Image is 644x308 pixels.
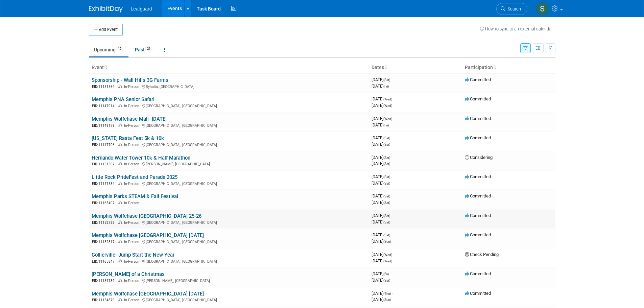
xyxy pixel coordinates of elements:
span: EID: 11151739 [92,279,117,283]
span: (Sun) [383,240,391,243]
span: (Sat) [383,78,390,82]
span: - [391,213,392,218]
span: [DATE] [372,271,391,276]
a: Memphis Wolfchase [GEOGRAPHIC_DATA] 25-26 [92,213,201,219]
div: [GEOGRAPHIC_DATA], [GEOGRAPHIC_DATA] [92,239,366,244]
span: Search [505,6,521,11]
span: In-Person [124,279,141,283]
span: (Sat) [383,175,390,179]
span: EID: 11151564 [92,85,117,89]
a: Hernando Water Tower 10k & Half Marathon [92,155,190,161]
a: Search [496,3,527,15]
span: - [393,252,394,257]
span: (Sat) [383,220,390,224]
a: Upcoming16 [89,43,128,56]
span: (Wed) [383,253,392,257]
span: [DATE] [372,181,390,186]
span: [DATE] [372,252,394,257]
span: In-Person [124,162,141,166]
div: [GEOGRAPHIC_DATA], [GEOGRAPHIC_DATA] [92,219,366,225]
span: [DATE] [372,155,392,160]
a: Past21 [130,43,158,56]
span: [DATE] [372,291,393,296]
span: EID: 11152733 [92,221,117,224]
span: [DATE] [372,278,390,283]
img: In-Person Event [118,123,122,127]
a: Memphis Wolfchase [GEOGRAPHIC_DATA] [DATE] [92,291,204,297]
span: (Sat) [383,233,390,237]
span: [DATE] [372,77,392,82]
img: In-Person Event [118,240,122,243]
span: Check Pending [465,252,499,257]
span: Committed [465,193,491,198]
span: EID: 11147706 [92,143,117,147]
img: In-Person Event [118,143,122,146]
div: [GEOGRAPHIC_DATA], [GEOGRAPHIC_DATA] [92,103,366,109]
span: (Fri) [383,272,389,276]
span: In-Person [124,85,141,89]
img: In-Person Event [118,85,122,88]
span: [DATE] [372,193,392,198]
span: (Sat) [383,182,390,185]
span: (Sat) [383,201,390,205]
span: In-Person [124,240,141,244]
img: ExhibitDay [89,6,123,13]
span: EID: 11163407 [92,201,117,205]
span: Committed [465,291,491,296]
div: [GEOGRAPHIC_DATA], [GEOGRAPHIC_DATA] [92,258,366,264]
a: Memphis Parks STEAM & Fall Festival [92,193,178,199]
span: - [391,174,392,179]
span: - [390,271,391,276]
div: [GEOGRAPHIC_DATA], [GEOGRAPHIC_DATA] [92,122,366,128]
img: In-Person Event [118,279,122,282]
span: (Sat) [383,136,390,140]
a: Sponsorship - Wall Hills 3G Farms [92,77,168,83]
a: Memphis PNA Senior Safari [92,96,154,102]
span: (Wed) [383,259,392,263]
a: Little Rock PrideFest and Parade 2025 [92,174,177,180]
span: (Sat) [383,214,390,218]
span: (Fri) [383,123,389,127]
span: Committed [465,213,491,218]
a: Sort by Participation Type [493,65,496,70]
span: In-Person [124,123,141,128]
span: (Fri) [383,85,389,88]
div: [PERSON_NAME], [GEOGRAPHIC_DATA] [92,278,366,283]
span: [DATE] [372,239,391,244]
span: - [392,291,393,296]
span: In-Person [124,182,141,186]
span: Committed [465,135,491,140]
span: In-Person [124,259,141,264]
a: Collierville- Jump Start the New Year [92,252,174,258]
th: Participation [462,62,555,73]
th: Dates [369,62,462,73]
img: In-Person Event [118,162,122,165]
span: - [391,155,392,160]
span: In-Person [124,220,141,225]
span: Committed [465,174,491,179]
img: In-Person Event [118,182,122,185]
span: 16 [116,46,123,51]
span: - [391,232,392,237]
img: In-Person Event [118,298,122,301]
a: [US_STATE] Rasta Fest 5k & 10k [92,135,164,141]
span: [DATE] [372,174,392,179]
span: [DATE] [372,122,389,127]
span: EID: 11165847 [92,260,117,263]
span: (Sat) [383,143,390,146]
div: [GEOGRAPHIC_DATA], [GEOGRAPHIC_DATA] [92,297,366,303]
div: [GEOGRAPHIC_DATA], [GEOGRAPHIC_DATA] [92,181,366,186]
span: EID: 11151307 [92,162,117,166]
a: Memphis Wolfchase Mall- [DATE] [92,116,167,122]
span: (Wed) [383,97,392,101]
span: (Sun) [383,298,391,302]
span: Committed [465,77,491,82]
span: [DATE] [372,103,392,108]
span: In-Person [124,104,141,108]
span: [DATE] [372,135,392,140]
span: [DATE] [372,258,392,263]
span: [DATE] [372,161,390,166]
img: In-Person Event [118,104,122,107]
span: [DATE] [372,116,394,121]
span: [DATE] [372,219,390,224]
